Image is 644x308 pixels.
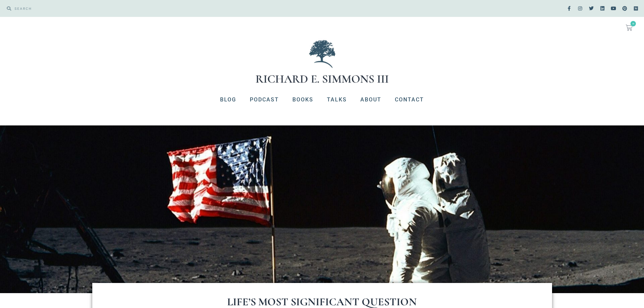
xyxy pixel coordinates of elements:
input: SEARCH [11,3,319,14]
a: Books [286,91,320,109]
a: Podcast [243,91,286,109]
a: Talks [320,91,354,109]
a: 0 [618,20,641,35]
span: 0 [630,21,636,26]
a: Contact [388,91,431,109]
h1: Life’s Most Significant Question [119,297,525,307]
a: About [354,91,388,109]
a: Blog [213,91,243,109]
